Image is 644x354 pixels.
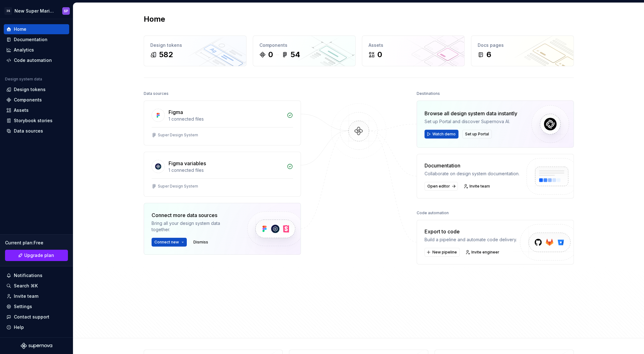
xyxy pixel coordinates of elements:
[64,8,68,14] div: SP
[14,303,32,310] div: Settings
[427,184,450,189] span: Open editor
[4,105,69,115] a: Assets
[4,302,69,312] a: Settings
[5,240,68,246] div: Current plan : Free
[486,50,491,60] div: 6
[417,209,449,217] div: Code automation
[4,24,69,34] a: Home
[159,50,173,60] div: 582
[478,42,567,48] div: Docs pages
[432,132,456,137] span: Watch demo
[425,237,517,243] div: Build a pipeline and automate code delivery.
[14,107,29,113] div: Assets
[14,8,55,14] div: New Super Mario Design System
[14,47,34,53] div: Analytics
[14,26,26,32] div: Home
[14,293,38,299] div: Invite team
[259,42,349,48] div: Components
[152,211,236,219] div: Connect more data sources
[4,95,69,105] a: Components
[5,77,42,82] div: Design system data
[14,272,42,279] div: Notifications
[465,132,489,137] span: Set up Portal
[158,184,198,189] div: Super Design System
[425,130,458,139] button: Watch demo
[4,270,69,280] button: Notifications
[4,7,12,15] div: 3S
[14,117,53,124] div: Storybook stories
[4,55,69,65] a: Code automation
[169,160,206,167] div: Figma variables
[144,101,301,145] a: Figma1 connected filesSuper Design System
[14,36,47,43] div: Documentation
[425,182,458,191] a: Open editor
[268,50,273,60] div: 0
[14,283,38,289] div: Search ⌘K
[158,133,198,138] div: Super Design System
[144,14,165,24] h2: Home
[471,250,499,255] span: Invite engineer
[4,116,69,126] a: Storybook stories
[425,248,460,257] button: New pipeline
[4,322,69,332] button: Help
[432,250,457,255] span: New pipeline
[4,312,69,322] button: Contact support
[14,128,43,134] div: Data sources
[462,182,493,191] a: Invite team
[169,167,283,173] div: 1 connected files
[4,291,69,301] a: Invite team
[4,35,69,45] a: Documentation
[14,86,46,93] div: Design tokens
[14,324,24,330] div: Help
[4,126,69,136] a: Data sources
[4,84,69,95] a: Design tokens
[154,240,179,245] span: Connect new
[369,42,458,48] div: Assets
[425,162,519,169] div: Documentation
[24,252,54,259] span: Upgrade plan
[1,4,72,18] button: 3SNew Super Mario Design SystemSP
[144,89,169,98] div: Data sources
[425,228,517,235] div: Export to code
[150,42,240,48] div: Design tokens
[471,35,574,66] a: Docs pages6
[291,50,300,60] div: 54
[4,281,69,291] button: Search ⌘K
[462,130,492,139] button: Set up Portal
[169,108,183,116] div: Figma
[417,89,440,98] div: Destinations
[253,35,356,66] a: Components054
[169,116,283,122] div: 1 connected files
[14,97,42,103] div: Components
[464,248,502,257] a: Invite engineer
[144,152,301,197] a: Figma variables1 connected filesSuper Design System
[21,343,52,349] svg: Supernova Logo
[469,184,490,189] span: Invite team
[4,45,69,55] a: Analytics
[14,314,49,320] div: Contact support
[14,57,52,63] div: Code automation
[144,35,247,66] a: Design tokens582
[425,171,519,177] div: Collaborate on design system documentation.
[425,110,517,117] div: Browse all design system data instantly
[377,50,382,60] div: 0
[152,238,187,247] button: Connect new
[5,250,68,261] button: Upgrade plan
[425,118,517,125] div: Set up Portal and discover Supernova AI.
[191,238,211,247] button: Dismiss
[362,35,465,66] a: Assets0
[193,240,208,245] span: Dismiss
[152,220,236,233] div: Bring all your design system data together.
